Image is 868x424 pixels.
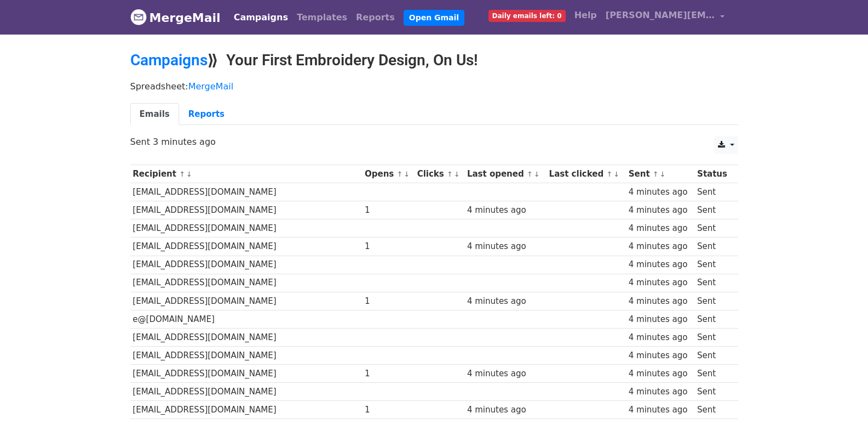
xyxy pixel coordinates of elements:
th: Clicks [415,165,464,183]
td: [EMAIL_ADDRESS][DOMAIN_NAME] [130,201,363,219]
a: ↓ [660,170,666,178]
div: 4 minutes ago [467,204,544,217]
td: Sent [694,347,732,365]
div: 1 [365,404,412,416]
p: Spreadsheet: [130,81,738,92]
th: Recipient [130,165,363,183]
td: Sent [694,401,732,419]
a: ↓ [534,170,540,178]
td: [EMAIL_ADDRESS][DOMAIN_NAME] [130,256,363,274]
div: 4 minutes ago [629,313,692,326]
td: [EMAIL_ADDRESS][DOMAIN_NAME] [130,292,363,310]
a: ↑ [447,170,453,178]
td: [EMAIL_ADDRESS][DOMAIN_NAME] [130,383,363,401]
th: Status [694,165,732,183]
a: Reports [179,103,234,126]
a: ↓ [613,170,619,178]
a: ↑ [606,170,612,178]
a: Campaigns [130,51,208,69]
td: [EMAIL_ADDRESS][DOMAIN_NAME] [130,401,363,419]
div: 4 minutes ago [629,204,692,217]
div: 4 minutes ago [629,386,692,398]
td: Sent [694,183,732,201]
a: ↓ [454,170,460,178]
th: Sent [626,165,694,183]
img: MergeMail logo [130,9,147,25]
a: Templates [292,7,352,29]
td: Sent [694,238,732,256]
td: [EMAIL_ADDRESS][DOMAIN_NAME] [130,238,363,256]
td: Sent [694,310,732,328]
div: 4 minutes ago [629,404,692,416]
div: 4 minutes ago [467,404,544,416]
td: Sent [694,292,732,310]
a: [PERSON_NAME][EMAIL_ADDRESS][DOMAIN_NAME] [601,4,729,30]
div: 1 [365,240,412,253]
span: Daily emails left: 0 [488,10,566,22]
a: MergeMail [130,6,221,29]
a: Daily emails left: 0 [484,4,570,26]
td: Sent [694,201,732,219]
div: 4 minutes ago [629,295,692,308]
div: 4 minutes ago [629,258,692,271]
th: Opens [362,165,415,183]
p: Sent 3 minutes ago [130,136,738,148]
div: 4 minutes ago [629,240,692,253]
td: e@[DOMAIN_NAME] [130,310,363,328]
th: Last clicked [547,165,626,183]
a: Campaigns [229,7,292,29]
div: 4 minutes ago [629,331,692,344]
a: Reports [352,7,399,29]
div: 4 minutes ago [629,186,692,199]
td: [EMAIL_ADDRESS][DOMAIN_NAME] [130,183,363,201]
td: Sent [694,274,732,292]
td: [EMAIL_ADDRESS][DOMAIN_NAME] [130,219,363,238]
a: ↑ [653,170,659,178]
div: 4 minutes ago [467,295,544,308]
div: 4 minutes ago [629,368,692,380]
td: [EMAIL_ADDRESS][DOMAIN_NAME] [130,328,363,346]
div: 4 minutes ago [467,240,544,253]
td: [EMAIL_ADDRESS][DOMAIN_NAME] [130,347,363,365]
div: 1 [365,368,412,380]
div: 4 minutes ago [629,349,692,362]
td: [EMAIL_ADDRESS][DOMAIN_NAME] [130,365,363,383]
a: Open Gmail [404,10,464,26]
a: ↑ [179,170,185,178]
a: Emails [130,103,179,126]
span: [PERSON_NAME][EMAIL_ADDRESS][DOMAIN_NAME] [606,9,715,22]
a: ↑ [527,170,533,178]
h2: ⟫ Your First Embroidery Design, On Us! [130,51,738,70]
a: ↑ [397,170,403,178]
div: 4 minutes ago [467,368,544,380]
td: Sent [694,328,732,346]
a: Help [570,4,601,26]
a: MergeMail [188,81,233,92]
td: Sent [694,383,732,401]
td: [EMAIL_ADDRESS][DOMAIN_NAME] [130,274,363,292]
div: 4 minutes ago [629,276,692,289]
td: Sent [694,365,732,383]
th: Last opened [464,165,547,183]
div: 1 [365,295,412,308]
td: Sent [694,219,732,238]
a: ↓ [404,170,410,178]
td: Sent [694,256,732,274]
div: 1 [365,204,412,217]
div: 4 minutes ago [629,222,692,235]
a: ↓ [186,170,192,178]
